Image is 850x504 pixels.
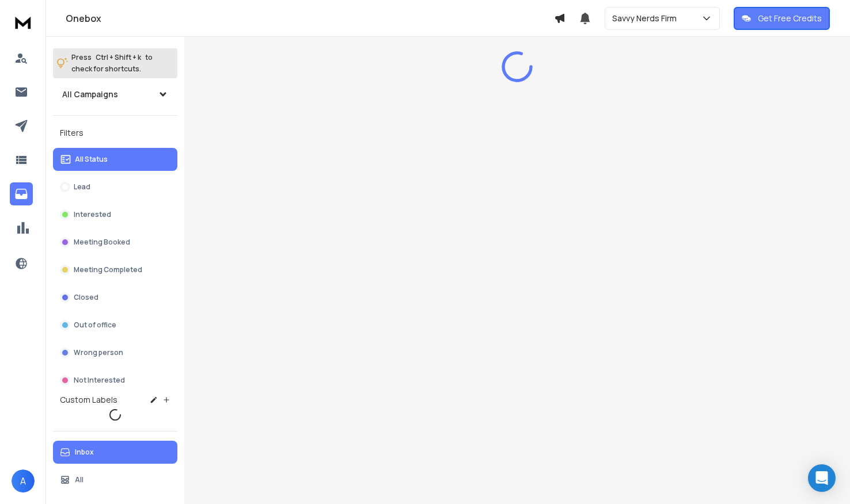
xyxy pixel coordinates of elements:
button: Inbox [53,441,177,464]
button: Not Interested [53,369,177,392]
button: Wrong person [53,341,177,364]
p: Wrong person [74,348,123,357]
button: Out of office [53,314,177,337]
p: Out of office [74,320,116,330]
button: Closed [53,286,177,309]
p: Lead [74,182,90,192]
button: All Status [53,148,177,171]
button: A [12,469,35,492]
p: Get Free Credits [758,13,822,24]
div: Open Intercom Messenger [808,464,836,492]
p: Not Interested [74,376,125,385]
h1: All Campaigns [62,89,118,100]
p: Savvy Nerds Firm [612,13,681,24]
button: Lead [53,175,177,198]
p: Meeting Completed [74,265,142,274]
img: logo [12,12,35,33]
h3: Custom Labels [60,394,117,406]
button: Interested [53,203,177,226]
h3: Filters [53,125,177,141]
p: All [75,475,84,484]
span: Ctrl + Shift + k [94,51,143,64]
p: Closed [74,293,98,302]
p: Interested [74,210,111,219]
p: Press to check for shortcuts. [71,52,153,75]
button: All Campaigns [53,83,177,106]
button: Get Free Credits [734,7,830,30]
button: All [53,468,177,491]
h1: Onebox [66,12,554,25]
p: Meeting Booked [74,238,130,247]
p: Inbox [75,448,94,457]
button: Meeting Completed [53,258,177,281]
button: Meeting Booked [53,231,177,254]
p: All Status [75,155,108,164]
